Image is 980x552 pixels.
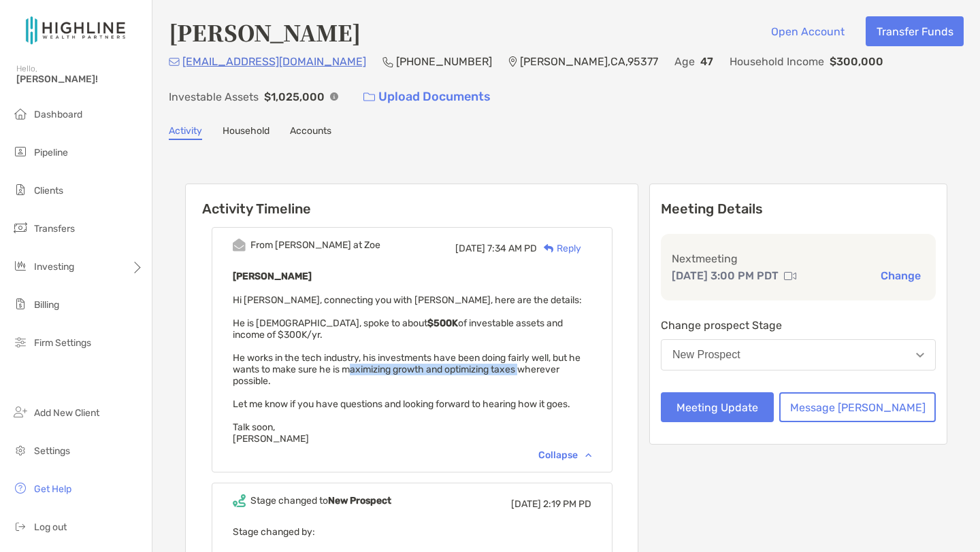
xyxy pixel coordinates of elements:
[233,294,582,445] span: Hi [PERSON_NAME], connecting you with [PERSON_NAME], here are the details: He is [DEMOGRAPHIC_DAT...
[34,109,82,120] span: Dashboard
[779,392,936,422] button: Message [PERSON_NAME]
[363,92,375,102] img: button icon
[233,239,246,252] img: Event icon
[12,105,29,122] img: dashboard icon
[12,404,29,420] img: add_new_client icon
[661,201,936,218] p: Meeting Details
[520,53,658,70] p: [PERSON_NAME] , CA , 95377
[760,16,855,46] button: Open Account
[455,243,485,254] span: [DATE]
[12,258,29,274] img: investing icon
[511,498,541,510] span: [DATE]
[543,498,591,510] span: 2:19 PM PD
[538,449,591,461] div: Collapse
[537,241,581,256] div: Reply
[34,407,99,419] span: Add New Client
[186,184,638,217] h6: Activity Timeline
[866,16,964,46] button: Transfer Funds
[250,495,391,506] div: Stage changed to
[34,223,75,235] span: Transfers
[16,73,144,85] span: [PERSON_NAME]!
[12,518,29,534] img: logout icon
[916,353,924,358] img: Open dropdown arrow
[12,182,29,198] img: clients icon
[12,143,29,160] img: pipeline icon
[877,269,925,283] button: Change
[585,453,591,457] img: Chevron icon
[328,495,391,506] b: New Prospect
[12,442,29,458] img: settings icon
[508,56,517,67] img: Location Icon
[672,250,925,267] p: Next meeting
[290,125,331,140] a: Accounts
[730,53,824,70] p: Household Income
[34,185,63,196] span: Clients
[661,317,936,334] p: Change prospect Stage
[661,339,936,370] button: New Prospect
[233,523,591,540] p: Stage changed by:
[34,337,91,349] span: Firm Settings
[250,239,380,251] div: From [PERSON_NAME] at Zoe
[355,82,500,111] a: Upload Documents
[16,5,135,54] img: Zoe Logo
[12,220,29,236] img: transfers icon
[427,317,458,329] strong: $500K
[233,271,312,282] b: [PERSON_NAME]
[182,53,366,70] p: [EMAIL_ADDRESS][DOMAIN_NAME]
[12,296,29,312] img: billing icon
[830,53,883,70] p: $300,000
[544,244,554,253] img: Reply icon
[34,261,74,273] span: Investing
[382,56,393,67] img: Phone Icon
[12,334,29,350] img: firm-settings icon
[34,299,59,311] span: Billing
[169,125,202,140] a: Activity
[169,16,361,48] h4: [PERSON_NAME]
[169,88,259,105] p: Investable Assets
[674,53,695,70] p: Age
[34,445,70,457] span: Settings
[34,521,67,533] span: Log out
[672,349,740,361] div: New Prospect
[34,483,71,495] span: Get Help
[233,494,246,507] img: Event icon
[169,58,180,66] img: Email Icon
[34,147,68,158] span: Pipeline
[661,392,774,422] button: Meeting Update
[12,480,29,496] img: get-help icon
[700,53,713,70] p: 47
[396,53,492,70] p: [PHONE_NUMBER]
[672,267,779,284] p: [DATE] 3:00 PM PDT
[330,92,338,101] img: Info Icon
[264,88,325,105] p: $1,025,000
[784,271,796,281] img: communication type
[487,243,537,254] span: 7:34 AM PD
[223,125,269,140] a: Household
